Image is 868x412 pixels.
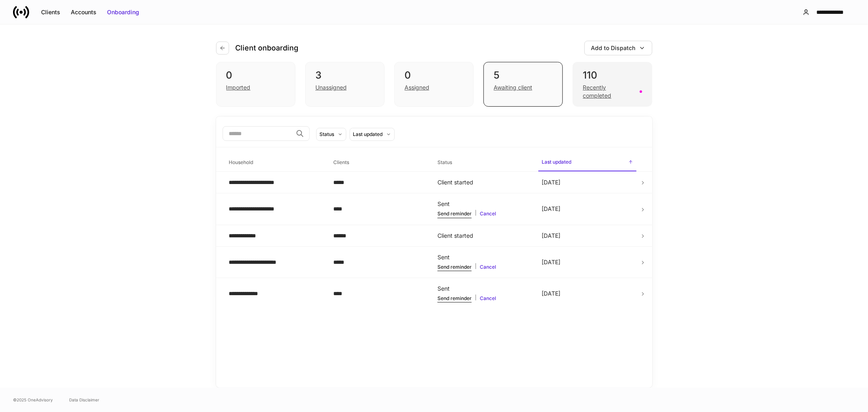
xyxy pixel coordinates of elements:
td: [DATE] [535,246,639,278]
div: | [437,210,529,218]
h6: Status [437,158,452,166]
div: 110 [583,69,642,82]
span: Clients [330,154,428,171]
td: [DATE] [535,225,639,246]
div: Last updated [353,130,383,138]
div: Clients [41,8,60,16]
h6: Last updated [542,158,571,166]
div: 3Unassigned [305,62,385,107]
button: Onboarding [102,6,144,19]
div: Accounts [71,8,96,16]
span: Status [434,154,532,171]
div: Assigned [404,83,429,92]
button: Cancel [480,263,496,271]
button: Last updated [350,128,395,141]
span: © 2025 OneAdvisory [13,397,53,403]
span: Household [226,154,324,171]
h6: Clients [333,158,349,166]
div: 0 [404,69,464,82]
div: Awaiting client [494,83,532,92]
h6: Household [229,158,254,166]
a: Data Disclaimer [69,397,99,403]
div: | [437,294,529,302]
div: 3 [315,69,374,82]
div: Recently completed [583,83,634,100]
td: [DATE] [535,278,639,309]
span: Last updated [538,154,636,171]
button: Cancel [480,294,496,302]
div: 0Assigned [394,62,474,107]
div: Unassigned [315,83,347,92]
button: Send reminder [437,294,472,302]
div: 5 [494,69,553,82]
div: Imported [226,83,251,92]
button: Send reminder [437,263,472,271]
div: Onboarding [107,8,139,16]
div: 0 [226,69,285,82]
div: Sent [437,285,529,293]
div: Sent [437,200,529,208]
button: Cancel [480,210,496,218]
div: Sent [437,253,529,261]
td: [DATE] [535,193,639,225]
div: | [437,263,529,271]
div: 5Awaiting client [483,62,563,107]
h4: Client onboarding [236,43,299,53]
td: Client started [431,172,535,193]
button: Send reminder [437,210,472,218]
button: Status [316,128,346,141]
button: Accounts [66,6,102,19]
div: Status [320,130,335,138]
td: Client started [431,225,535,246]
div: Add to Dispatch [591,44,636,52]
button: Clients [36,6,66,19]
div: 0Imported [216,62,295,107]
button: Add to Dispatch [584,41,652,55]
div: 110Recently completed [573,62,652,107]
td: [DATE] [535,172,639,193]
